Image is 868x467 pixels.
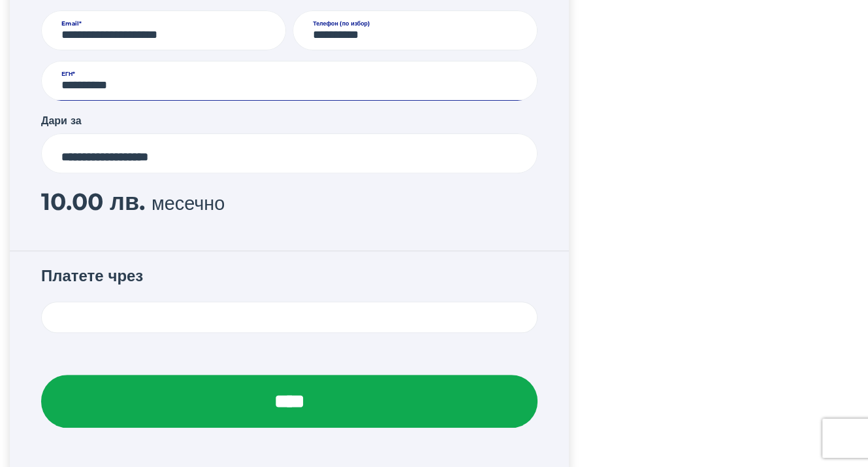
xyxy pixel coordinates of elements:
[41,187,103,216] span: 10.00
[61,311,517,324] iframe: Входна рамка за защитено картово плащане
[152,192,225,215] span: месечно
[41,112,82,128] label: Дари за
[41,267,538,291] h3: Платете чрез
[110,187,145,216] span: лв.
